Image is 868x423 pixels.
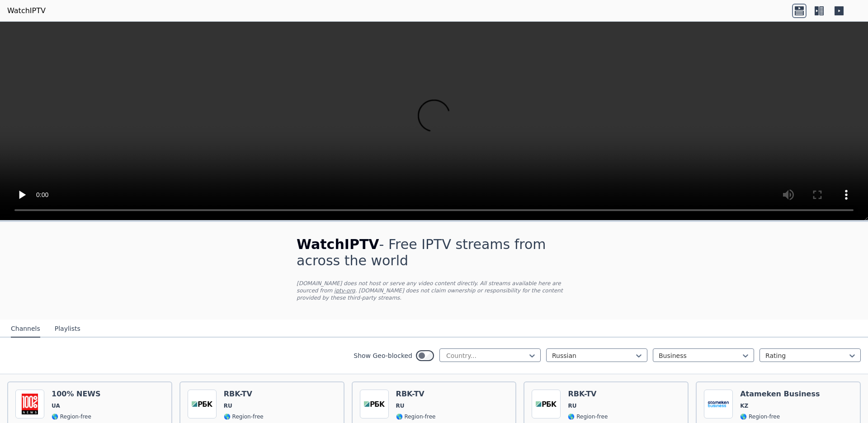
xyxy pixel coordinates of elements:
span: KZ [740,402,748,409]
span: 🌎 Region-free [568,413,608,420]
h6: Atameken Business [740,390,820,399]
button: Playlists [55,320,80,338]
span: RU [224,402,232,409]
span: 🌎 Region-free [52,413,91,420]
span: 🌎 Region-free [740,413,780,420]
a: iptv-org [334,287,355,294]
a: WatchIPTV [7,5,46,16]
img: RBK-TV [360,390,389,418]
span: 🌎 Region-free [396,413,436,420]
span: RU [396,402,405,409]
p: [DOMAIN_NAME] does not host or serve any video content directly. All streams available here are s... [297,280,571,301]
img: Atameken Business [704,390,733,418]
span: WatchIPTV [297,236,379,252]
span: RU [568,402,576,409]
button: Channels [11,320,40,338]
h6: RBK-TV [396,390,436,399]
h6: RBK-TV [568,390,608,399]
h6: 100% NEWS [52,390,101,399]
label: Show Geo-blocked [354,351,412,360]
img: RBK-TV [188,390,217,418]
span: UA [52,402,60,409]
h6: RBK-TV [224,390,264,399]
img: 100% NEWS [15,390,44,418]
img: RBK-TV [532,390,561,418]
span: 🌎 Region-free [224,413,264,420]
h1: - Free IPTV streams from across the world [297,236,571,269]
